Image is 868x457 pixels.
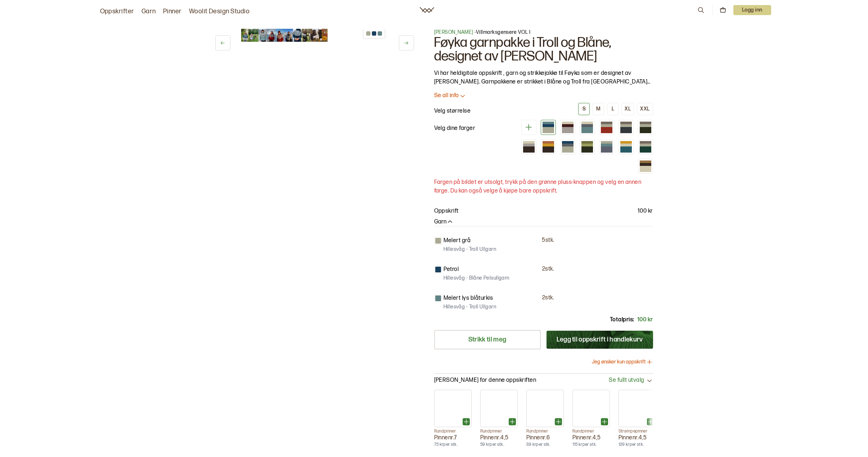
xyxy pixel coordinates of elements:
div: M [596,106,601,112]
a: [PERSON_NAME] [434,29,473,35]
img: Bilde av oppskrift [267,29,276,42]
div: Brun og beige (utsolgt) [521,139,536,154]
p: Petrol [444,265,459,274]
img: Bilde av oppskrift [293,29,302,42]
div: Grønn og grå (utsolgt) [638,139,653,154]
p: Pinnenr. 4,5 [480,434,518,442]
button: [PERSON_NAME] for denne oppskriftenSe fullt utvalg [434,377,653,384]
div: XL [625,106,631,112]
button: User dropdown [733,5,771,15]
p: 75 kr per stk. [434,442,472,448]
p: Hillesvåg - Blåne Pelsullgarn [444,275,509,282]
p: 5 stk. [542,237,554,244]
img: Bilde av oppskrift [241,29,250,42]
div: L [612,106,614,112]
div: Lys brun melert Troll (utsolgt) [560,120,575,135]
img: Bilde av oppskrift [250,29,258,42]
a: Pinner [163,6,182,17]
div: Turkis og oker (utsolgt) [619,139,634,154]
p: Pinnenr. 4,5 [572,434,610,442]
p: Melert grå [444,236,471,245]
a: Woolit [420,7,434,13]
button: S [578,103,590,115]
div: Jaktgrønn Troll (utsolgt) [638,120,653,135]
p: 100 kr [637,316,653,324]
img: Bilde av oppskrift [276,29,284,42]
p: 115 kr per stk. [572,442,610,448]
div: Rød Blåne (utsolgt) [599,120,614,135]
button: Garn [434,218,454,226]
a: Strikk til meg [434,330,541,349]
p: Se all info [434,92,459,100]
div: Grå og Petrol (utsolgt) [560,139,575,154]
p: Logg inn [733,5,771,15]
p: Pinnenr. 6 [526,434,564,442]
div: Brun og oransje (utsolgt) [541,139,556,154]
p: 89 kr per stk. [526,442,564,448]
p: Rundpinner [480,429,518,434]
div: XXL [640,106,649,112]
button: Jeg ønsker kun oppskrift [592,358,653,366]
p: Pinnenr. 7 [434,434,472,442]
p: Hillesvåg - Troll Ullgarn [444,246,496,253]
p: Velg størrelse [434,107,471,116]
p: Rundpinner [526,429,564,434]
button: XL [621,103,634,115]
a: Woolit Design Studio [189,6,250,17]
p: [PERSON_NAME] for denne oppskriften [434,377,536,384]
button: L [607,103,619,115]
p: 100 kr [638,207,653,216]
h1: Føyka garnpakke i Troll og Blåne, designet av [PERSON_NAME] [434,36,653,63]
p: Melert lys blåturkis [444,294,493,303]
a: Oppskrifter [100,6,134,17]
img: Pinne [573,390,610,427]
button: XXL [637,103,653,115]
p: Vi har heldigitale oppskrift , garn og strikkejakke til Føyka som er designet av [PERSON_NAME]. G... [434,69,653,86]
div: Ubleket hvit (utsolgt) [638,159,653,174]
p: Rundpinner [572,429,610,434]
img: Pinne [435,390,471,427]
p: Pinnenr. 4,5 [619,434,656,442]
img: Pinne [619,390,656,427]
p: - Villmarksgensere VOL I [434,29,653,36]
p: 129 kr per stk. [619,442,656,448]
img: Bilde av oppskrift [284,29,293,42]
button: M [593,103,604,115]
img: Bilde av oppskrift [319,29,328,42]
p: Oppskrift [434,207,459,216]
div: Turkis (utsolgt) [580,120,595,135]
p: Velg dine farger [434,124,476,133]
div: Koksgrå Troll (utsolgt) [619,120,634,135]
p: Rundpinner [434,429,472,434]
img: Pinne [481,390,517,427]
p: 2 stk. [542,294,554,302]
span: Se fullt utvalg [609,377,644,384]
p: 2 stk. [542,266,554,273]
p: 59 kr per stk. [480,442,518,448]
button: Legg til oppskrift i handlekurv [547,331,653,349]
p: Strømpepinner [619,429,656,434]
a: Garn [141,6,156,17]
p: Fargen på bildet er utsolgt, trykk på den grønne pluss-knappen og velg en annen farge. Du kan ogs... [434,178,653,195]
div: S [583,106,586,112]
img: Bilde av oppskrift [302,29,310,42]
p: Totalpris: [610,316,634,324]
img: Pinne [527,390,563,427]
button: Se all info [434,92,653,100]
div: Jaktgrønn og Lime (utsolgt) [580,139,595,154]
img: Bilde av oppskrift [310,29,319,42]
p: Hillesvåg - Troll Ullgarn [444,303,496,311]
div: Grå og turkis (utsolgt) [541,120,556,135]
img: Bilde av oppskrift [258,29,267,42]
div: Blå (utsolgt) [599,139,614,154]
